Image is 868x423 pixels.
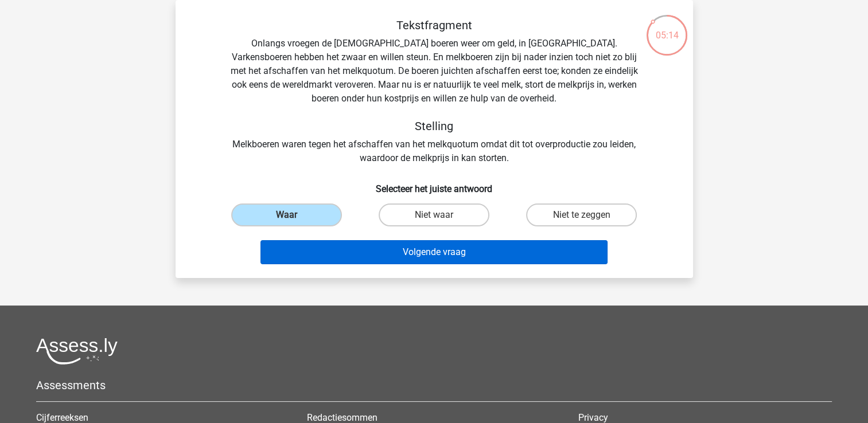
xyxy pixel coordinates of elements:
h5: Assessments [36,378,832,392]
a: Cijferreeksen [36,412,88,423]
img: Assessly logo [36,338,118,365]
label: Waar [231,203,342,226]
div: Onlangs vroegen de [DEMOGRAPHIC_DATA] boeren weer om geld, in [GEOGRAPHIC_DATA]. Varkensboeren he... [194,18,675,165]
label: Niet te zeggen [526,203,637,226]
div: 05:14 [645,14,688,42]
label: Niet waar [379,203,489,226]
a: Privacy [578,412,608,423]
button: Volgende vraag [260,240,608,264]
h5: Tekstfragment [231,18,638,32]
h6: Selecteer het juiste antwoord [194,174,675,194]
h5: Stelling [231,119,638,133]
a: Redactiesommen [307,412,377,423]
